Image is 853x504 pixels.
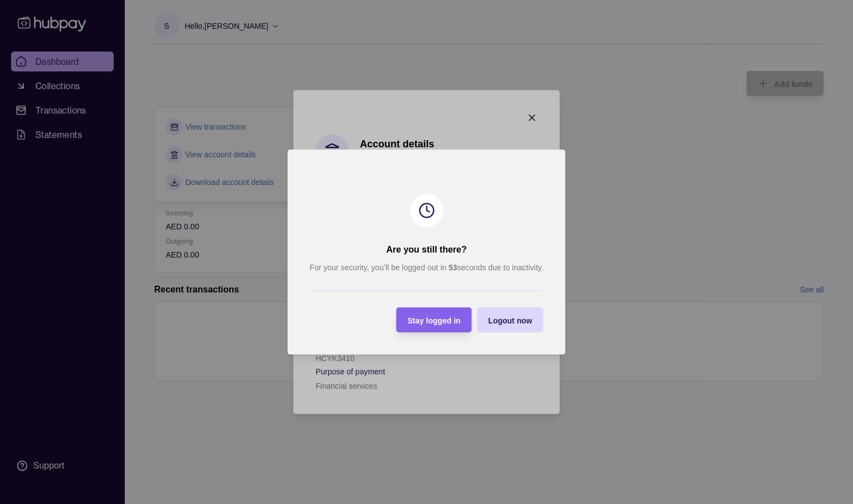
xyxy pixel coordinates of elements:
button: Stay logged in [397,307,472,332]
p: For your security, you’ll be logged out in seconds due to inactivity. [309,261,543,274]
span: Logout now [488,316,532,325]
h2: Are you still there? [387,244,467,256]
button: Logout now [477,307,543,332]
strong: 53 [449,263,458,272]
span: Stay logged in [408,316,461,325]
